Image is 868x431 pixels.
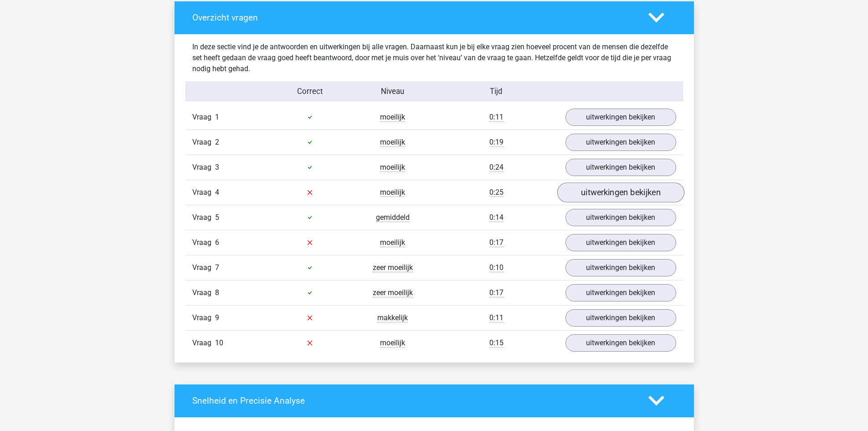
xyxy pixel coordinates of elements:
span: 0:17 [489,238,503,247]
span: Vraag [192,162,215,173]
span: 5 [215,213,219,222]
div: Niveau [351,86,434,97]
span: 8 [215,288,219,297]
span: gemiddeld [376,213,410,222]
span: 6 [215,238,219,247]
span: Vraag [192,338,215,348]
a: uitwerkingen bekijken [565,209,676,226]
a: uitwerkingen bekijken [565,259,676,276]
h4: Snelheid en Precisie Analyse [192,395,635,406]
span: 0:11 [489,313,503,322]
span: 10 [215,338,223,347]
span: Vraag [192,262,215,273]
span: 0:19 [489,138,503,147]
span: Vraag [192,312,215,323]
span: 3 [215,163,219,171]
div: In deze sectie vind je de antwoorden en uitwerkingen bij alle vragen. Daarnaast kun je bij elke v... [185,42,683,74]
div: Tijd [434,86,558,97]
span: 0:14 [489,213,503,222]
span: moeilijk [380,188,405,197]
span: moeilijk [380,238,405,247]
span: Vraag [192,212,215,223]
div: Correct [268,86,351,97]
span: Vraag [192,237,215,248]
span: zeer moeilijk [373,288,413,297]
span: moeilijk [380,138,405,147]
a: uitwerkingen bekijken [565,159,676,176]
a: uitwerkingen bekijken [557,182,684,203]
span: 4 [215,188,219,197]
a: uitwerkingen bekijken [565,134,676,151]
span: 0:24 [489,163,503,172]
a: uitwerkingen bekijken [565,334,676,352]
span: 7 [215,263,219,272]
span: zeer moeilijk [373,263,413,272]
h4: Overzicht vragen [192,12,635,23]
span: moeilijk [380,338,405,348]
span: 1 [215,113,219,121]
span: 0:25 [489,188,503,197]
span: 9 [215,313,219,322]
span: makkelijk [377,313,408,322]
span: 2 [215,138,219,146]
span: Vraag [192,287,215,298]
a: uitwerkingen bekijken [565,284,676,301]
span: Vraag [192,112,215,123]
a: uitwerkingen bekijken [565,234,676,251]
span: 0:11 [489,113,503,122]
span: Vraag [192,137,215,148]
span: moeilijk [380,113,405,122]
span: moeilijk [380,163,405,172]
span: Vraag [192,187,215,198]
span: 0:10 [489,263,503,272]
span: 0:15 [489,338,503,348]
a: uitwerkingen bekijken [565,109,676,126]
span: 0:17 [489,288,503,297]
a: uitwerkingen bekijken [565,309,676,327]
